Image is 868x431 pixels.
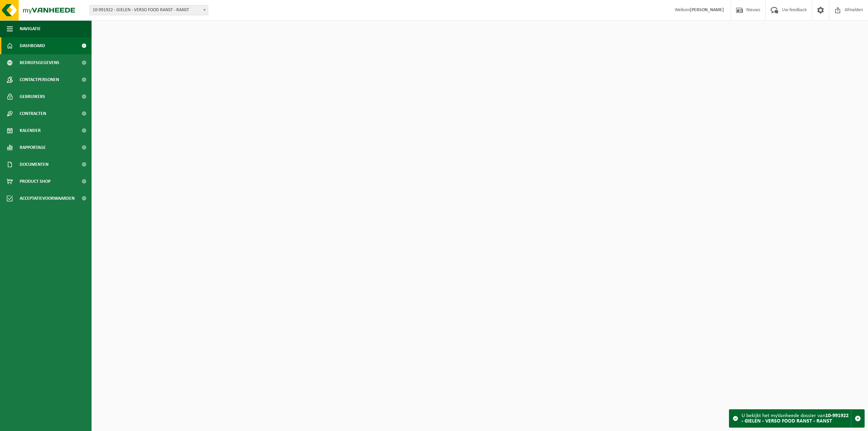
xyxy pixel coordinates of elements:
[20,20,41,37] span: Navigatie
[90,5,208,15] span: 10-991922 - GIELEN - VERSO FOOD RANST - RANST
[3,416,113,431] iframe: chat widget
[20,173,51,190] span: Product Shop
[90,5,208,15] span: 10-991922 - GIELEN - VERSO FOOD RANST - RANST
[742,410,851,427] div: U bekijkt het myVanheede dossier van
[20,71,59,88] span: Contactpersonen
[742,413,849,424] strong: 10-991922 - GIELEN - VERSO FOOD RANST - RANST
[20,37,45,54] span: Dashboard
[20,156,48,173] span: Documenten
[20,190,75,207] span: Acceptatievoorwaarden
[20,105,46,122] span: Contracten
[690,7,724,13] strong: [PERSON_NAME]
[20,139,46,156] span: Rapportage
[20,88,45,105] span: Gebruikers
[20,54,59,71] span: Bedrijfsgegevens
[20,122,41,139] span: Kalender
